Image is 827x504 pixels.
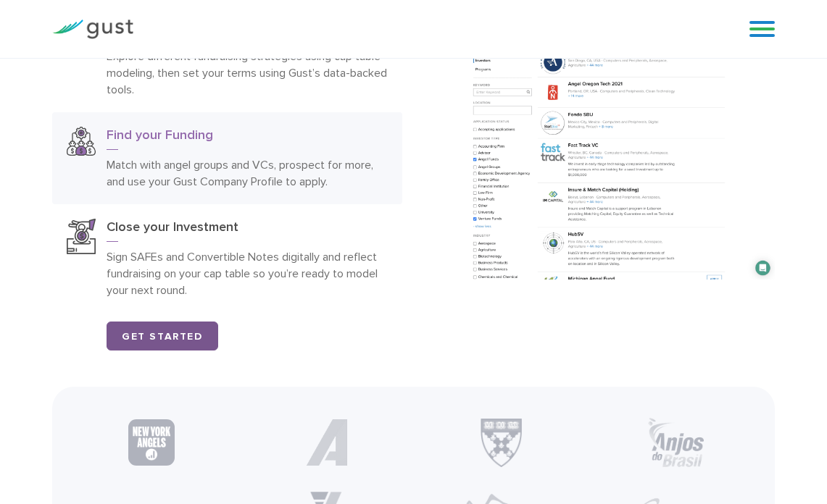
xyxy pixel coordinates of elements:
[107,322,218,350] a: Get Started
[128,419,175,466] img: New York Angels
[67,127,96,156] img: Find Your Funding
[107,127,388,150] h3: Find your Funding
[475,418,526,467] img: Harvard Business School
[424,10,774,279] img: Find Your Funding
[303,419,349,466] img: Partner
[107,156,388,190] p: Match with angel groups and VCs, prospect for more, and use your Gust Company Profile to apply.
[107,248,388,298] p: Sign SAFEs and Convertible Notes digitally and reflect fundraising on your cap table so you’re re...
[67,219,96,253] img: Close Your Investment
[52,20,133,39] img: Gust Logo
[107,48,388,98] p: Explore different fundraising strategies using cap table modeling, then set your terms using Gust...
[107,219,388,242] h3: Close your Investment
[52,204,402,313] a: Close Your InvestmentClose your InvestmentSign SAFEs and Convertible Notes digitally and reflect ...
[647,418,705,467] img: Anjos Brasil
[52,112,402,204] a: Find Your FundingFind your FundingMatch with angel groups and VCs, prospect for more, and use you...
